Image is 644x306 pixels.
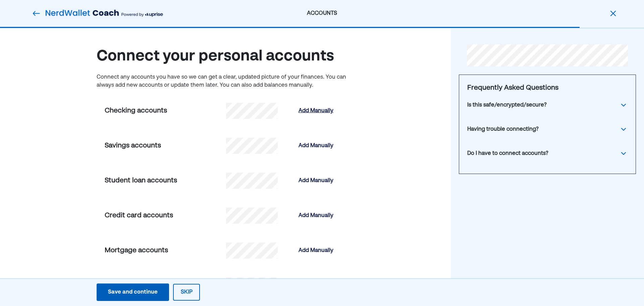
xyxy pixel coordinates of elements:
div: Add Manually [299,142,333,150]
div: Mortgage accounts [105,246,225,256]
button: Skip [173,284,200,301]
div: Add Manually [299,177,333,185]
div: Student loan accounts [105,176,225,186]
div: Frequently Asked Questions [467,83,628,93]
div: Do I have to connect accounts? [467,149,548,158]
div: Add Manually [299,247,333,255]
div: Is this safe/encrypted/secure? [467,101,547,109]
div: Add Manually [299,212,333,220]
div: Savings accounts [105,141,225,151]
div: Add Manually [299,107,333,115]
button: Save and continue [97,283,169,301]
div: Credit card accounts [105,211,225,221]
div: Connect any accounts you have so we can get a clear, updated picture of your finances. You can al... [97,73,354,89]
div: Save and continue [108,288,158,296]
div: ACCOUNTS [225,9,420,17]
div: Checking accounts [105,106,225,116]
div: Having trouble connecting? [467,125,539,133]
div: Connect your personal accounts [97,48,354,65]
